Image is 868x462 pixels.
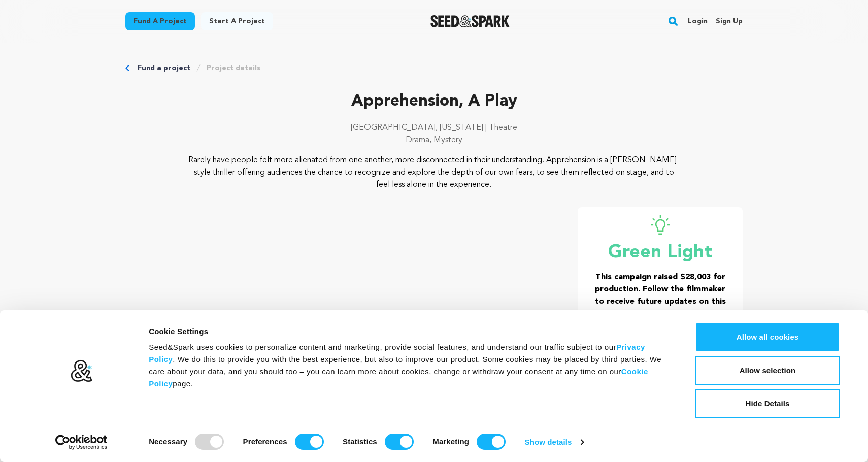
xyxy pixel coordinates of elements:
strong: Statistics [343,437,377,446]
div: Breadcrumb [125,63,743,73]
p: Green Light [590,243,730,263]
div: Seed&Spark uses cookies to personalize content and marketing, provide social features, and unders... [149,341,672,390]
a: Show details [525,435,584,450]
a: Start a project [201,12,273,30]
p: Drama, Mystery [125,134,743,146]
a: Fund a project [125,12,195,30]
button: Allow all cookies [695,322,840,352]
img: logo [70,359,93,383]
a: Seed&Spark Homepage [430,15,510,27]
h3: This campaign raised $28,003 for production. Follow the filmmaker to receive future updates on th... [590,271,730,320]
div: Cookie Settings [149,325,672,338]
strong: Preferences [243,437,287,446]
p: Apprehension, A Play [125,89,743,114]
p: [GEOGRAPHIC_DATA], [US_STATE] | Theatre [125,122,743,134]
p: Rarely have people felt more alienated from one another, more disconnected in their understanding... [187,154,681,191]
a: Privacy Policy [149,343,645,364]
a: Sign up [716,13,743,29]
a: Login [688,13,708,29]
img: Seed&Spark Logo Dark Mode [430,15,510,27]
button: Hide Details [695,389,840,418]
strong: Necessary [149,437,187,446]
strong: Marketing [432,437,469,446]
button: Allow selection [695,356,840,385]
a: Fund a project [138,63,190,73]
a: Project details [207,63,260,73]
a: Usercentrics Cookiebot - opens in a new window [37,435,126,450]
